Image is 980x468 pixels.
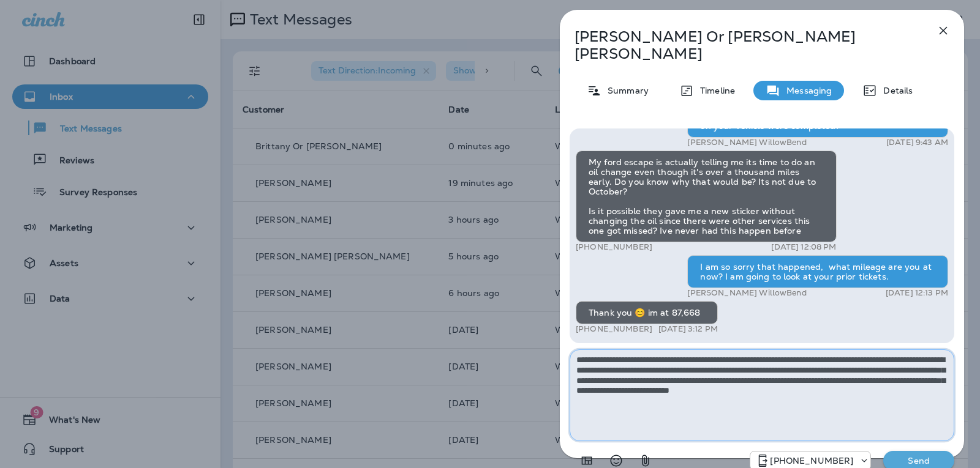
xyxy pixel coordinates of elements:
[687,255,948,288] div: I am so sorry that happened, what mileage are you at now? I am going to look at your prior tickets.
[658,324,718,334] p: [DATE] 3:12 PM
[877,86,913,95] p: Details
[780,86,832,95] p: Messaging
[576,242,652,252] p: [PHONE_NUMBER]
[886,138,948,147] p: [DATE] 9:43 AM
[694,86,735,95] p: Timeline
[687,288,806,298] p: [PERSON_NAME] WillowBend
[575,28,909,62] p: [PERSON_NAME] Or [PERSON_NAME] [PERSON_NAME]
[687,138,806,147] p: [PERSON_NAME] WillowBend
[576,301,718,324] div: Thank you 😊 im at 87,668
[576,150,837,242] div: My ford escape is actually telling me its time to do an oil change even though it's over a thousa...
[893,455,944,466] p: Send
[770,456,853,466] p: [PHONE_NUMBER]
[576,324,652,334] p: [PHONE_NUMBER]
[601,86,649,95] p: Summary
[750,453,870,468] div: +1 (813) 497-4455
[886,288,948,298] p: [DATE] 12:13 PM
[771,242,836,252] p: [DATE] 12:08 PM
